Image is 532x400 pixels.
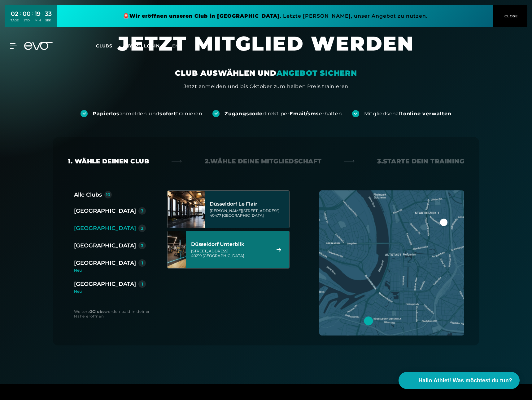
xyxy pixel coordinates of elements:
div: [GEOGRAPHIC_DATA] [74,224,136,233]
div: 3 [141,209,143,213]
img: Düsseldorf Le Flair [168,191,205,228]
div: 3 [141,243,143,248]
div: : [20,10,21,26]
div: Weitere werden bald in deiner Nähe eröffnen [74,309,155,318]
div: [PERSON_NAME][STREET_ADDRESS] 40477 [GEOGRAPHIC_DATA] [210,208,287,218]
div: 02 [11,9,19,18]
img: Düsseldorf Unterbilk [158,231,195,268]
strong: online verwalten [403,111,451,117]
div: TAGE [11,18,19,23]
div: 1 [142,261,143,265]
div: STD [23,18,31,23]
div: anmelden und trainieren [93,110,203,117]
div: 19 [35,9,41,18]
div: CLUB AUSWÄHLEN UND [175,68,357,78]
em: ANGEBOT SICHERN [277,69,357,78]
div: [GEOGRAPHIC_DATA] [74,241,136,250]
div: Düsseldorf Unterbilk [191,241,269,247]
div: Jetzt anmelden und bis Oktober zum halben Preis trainieren [184,83,348,90]
div: : [32,10,33,26]
strong: Zugangscode [225,111,263,117]
div: : [42,10,43,26]
div: 3. Starte dein Training [377,157,464,166]
span: CLOSE [503,13,518,19]
div: 2. Wähle deine Mitgliedschaft [205,157,322,166]
div: Düsseldorf Le Flair [210,201,287,207]
strong: Papierlos [93,111,119,117]
img: map [319,190,464,336]
div: Neu [74,290,146,293]
div: [GEOGRAPHIC_DATA] [74,280,136,288]
strong: Email/sms [290,111,319,117]
button: Hallo Athlet! Was möchtest du tun? [399,372,520,389]
a: Clubs [96,43,125,49]
button: CLOSE [493,5,527,27]
div: SEK [45,18,52,23]
a: MYEVO LOGIN [125,43,160,49]
div: 33 [45,9,52,18]
a: en [172,42,186,50]
div: 1 [142,282,143,286]
div: 00 [23,9,31,18]
span: en [172,43,179,49]
strong: Clubs [92,309,104,314]
div: [STREET_ADDRESS] 40219 [GEOGRAPHIC_DATA] [191,249,269,258]
div: Neu [74,269,151,272]
div: direkt per erhalten [225,110,342,117]
span: Clubs [96,43,112,49]
span: Hallo Athlet! Was möchtest du tun? [418,376,512,385]
div: Alle Clubs [74,190,102,199]
div: 1. Wähle deinen Club [68,157,149,166]
div: 10 [106,193,111,197]
div: [GEOGRAPHIC_DATA] [74,259,136,267]
div: [GEOGRAPHIC_DATA] [74,207,136,215]
strong: sofort [159,111,176,117]
div: 2 [141,226,143,230]
div: MIN [35,18,41,23]
strong: 3 [90,309,93,314]
div: Mitgliedschaft [364,110,451,117]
